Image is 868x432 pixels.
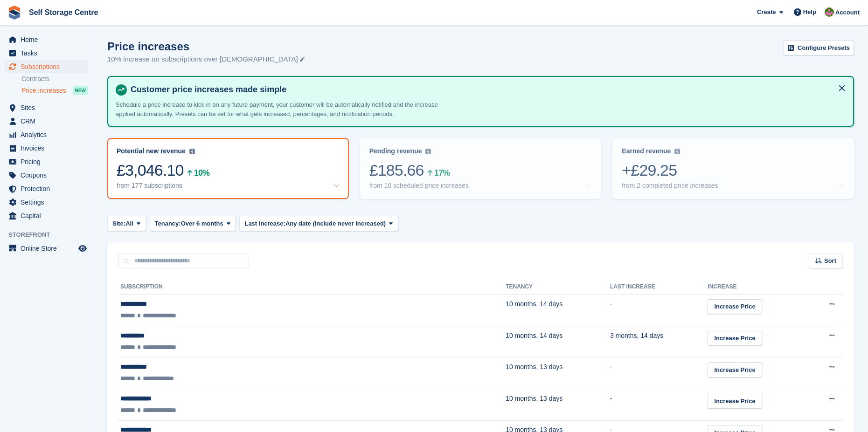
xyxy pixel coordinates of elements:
span: Sites [21,101,76,114]
a: Increase Price [708,362,762,377]
a: menu [5,47,88,60]
a: menu [5,60,88,73]
span: 10 months, 13 days [506,395,562,402]
div: £3,046.10 [117,161,340,180]
div: Pending revenue [369,147,422,155]
span: Help [803,7,816,17]
span: Create [757,7,776,17]
span: Protection [21,182,76,195]
span: Coupons [21,169,76,182]
p: Schedule a price increase to kick in on any future payment, your customer will be automatically n... [116,100,442,118]
a: Configure Presets [784,40,854,55]
a: Increase Price [708,331,762,346]
div: Potential new revenue [117,147,186,155]
div: from 177 subscriptions [117,182,182,190]
span: Analytics [21,128,76,141]
span: Invoices [21,142,76,155]
img: icon-info-grey-7440780725fd019a000dd9b08b2336e03edf1995a4989e88bcd33f0948082b44.svg [425,149,431,154]
span: All [125,219,133,228]
span: Pricing [21,155,76,168]
a: Increase Price [708,299,762,315]
a: menu [5,182,88,195]
h4: Customer price increases made simple [127,84,846,95]
a: menu [5,196,88,209]
a: menu [5,155,88,168]
td: - [610,295,708,326]
h1: Price increases [107,40,305,53]
div: from 2 completed price increases [622,182,718,190]
img: Robert Fletcher [825,7,834,17]
a: Potential new revenue £3,046.10 10% from 177 subscriptions [107,138,349,199]
span: Tasks [21,47,76,60]
button: Last increase: Any date (Include never increased) [239,216,398,231]
td: - [610,389,708,420]
img: icon-info-grey-7440780725fd019a000dd9b08b2336e03edf1995a4989e88bcd33f0948082b44.svg [674,149,680,154]
img: icon-info-grey-7440780725fd019a000dd9b08b2336e03edf1995a4989e88bcd33f0948082b44.svg [189,149,195,154]
a: menu [5,128,88,141]
span: Sort [824,256,836,266]
a: menu [5,142,88,155]
a: menu [5,33,88,46]
a: Pending revenue £185.66 17% from 10 scheduled price increases [360,138,602,199]
span: Settings [21,196,76,209]
a: Price increases NEW [21,85,88,96]
span: Over 6 months [181,219,223,228]
span: Last increase: [244,219,285,228]
a: Preview store [77,243,88,254]
div: 10% [194,170,209,176]
th: Tenancy [506,280,610,295]
th: Increase [708,280,807,295]
span: CRM [21,115,76,128]
span: 10 months, 13 days [506,363,562,370]
span: Any date (Include never increased) [285,219,386,228]
td: - [610,357,708,389]
a: menu [5,115,88,128]
span: Price increases [21,86,66,95]
a: menu [5,209,88,222]
button: Site: All [107,216,146,231]
th: Last increase [610,280,708,295]
button: Tenancy: Over 6 months [150,216,236,231]
span: Online Store [21,242,76,255]
a: menu [5,242,88,255]
div: NEW [73,86,88,95]
span: Storefront [8,230,93,240]
a: menu [5,169,88,182]
a: Earned revenue +£29.25 from 2 completed price increases [612,138,854,199]
span: Tenancy: [155,219,181,228]
div: from 10 scheduled price increases [369,182,469,190]
span: Capital [21,209,76,222]
a: Self Storage Centre [25,5,102,20]
span: Home [21,33,76,46]
a: Contracts [21,75,88,83]
th: Subscription [118,280,506,295]
span: Site: [112,219,125,228]
span: 10 months, 14 days [506,300,562,308]
span: Account [835,8,860,17]
p: 10% increase on subscriptions over [DEMOGRAPHIC_DATA] [107,54,305,65]
div: 17% [434,170,450,176]
span: 10 months, 14 days [506,332,562,339]
td: 3 months, 14 days [610,326,708,357]
a: Increase Price [708,394,762,409]
div: Earned revenue [622,147,671,155]
a: menu [5,101,88,114]
img: stora-icon-8386f47178a22dfd0bd8f6a31ec36ba5ce8667c1dd55bd0f319d3a0aa187defe.svg [7,6,21,20]
div: £185.66 [369,161,592,180]
div: +£29.25 [622,161,845,180]
span: Subscriptions [21,60,76,73]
